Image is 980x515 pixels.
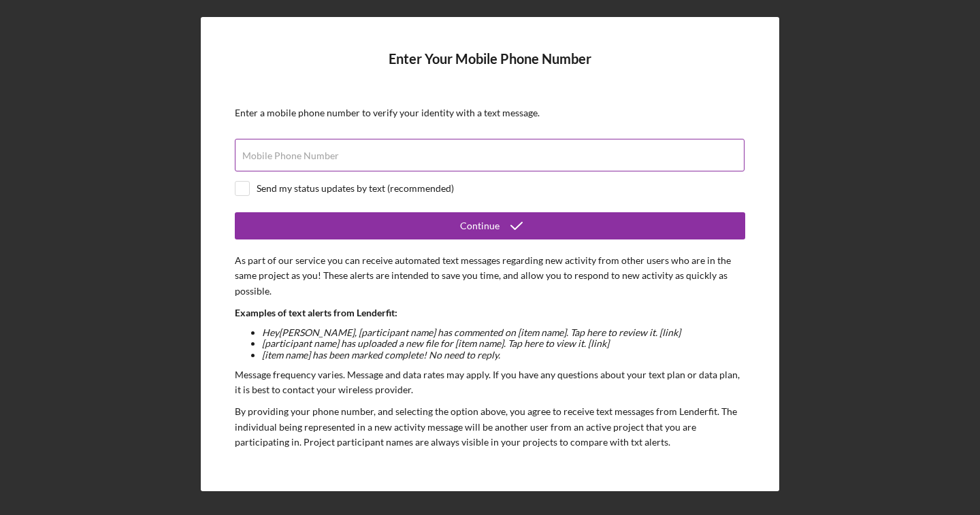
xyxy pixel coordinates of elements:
li: [item name] has been marked complete! No need to reply. [262,350,745,361]
li: [participant name] has uploaded a new file for [item name]. Tap here to view it. [link] [262,338,745,349]
p: By providing your phone number, and selecting the option above, you agree to receive text message... [235,404,745,450]
p: Examples of text alerts from Lenderfit: [235,305,745,320]
li: Hey [PERSON_NAME] , [participant name] has commented on [item name]. Tap here to review it. [link] [262,327,745,338]
button: Continue [235,212,745,239]
p: As part of our service you can receive automated text messages regarding new activity from other ... [235,253,745,299]
p: Message frequency varies. Message and data rates may apply. If you have any questions about your ... [235,367,745,398]
label: Mobile Phone Number [242,150,339,161]
div: Continue [460,212,500,239]
div: Enter a mobile phone number to verify your identity with a text message. [235,107,745,118]
h4: Enter Your Mobile Phone Number [235,51,745,87]
div: Send my status updates by text (recommended) [257,183,454,194]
